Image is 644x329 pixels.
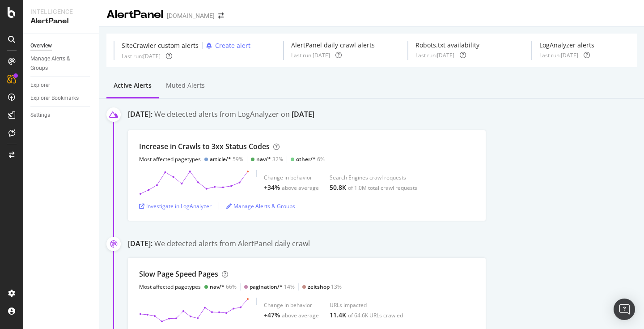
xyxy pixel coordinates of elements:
[114,81,152,90] div: Active alerts
[308,283,342,291] div: 13%
[296,155,325,163] div: 6%
[256,155,283,163] div: 32%
[226,202,295,210] a: Manage Alerts & Groups
[250,283,283,291] div: pagination/*
[30,16,92,26] div: AlertPanel
[264,301,319,309] div: Change in behavior
[292,109,314,120] div: [DATE]
[226,199,295,213] button: Manage Alerts & Groups
[122,52,161,60] div: Last run: [DATE]
[308,283,330,291] div: zeitshop
[122,41,199,50] div: SiteCrawler custom alerts
[128,109,153,121] div: [DATE]:
[154,109,314,121] div: We detected alerts from LogAnalyzer on
[539,41,594,50] div: LogAnalyzer alerts
[264,174,319,181] div: Change in behavior
[139,141,270,152] div: Increase in Crawls to 3xx Status Codes
[30,94,93,103] a: Explorer Bookmarks
[139,283,201,291] div: Most affected pagetypes
[330,301,403,309] div: URLs impacted
[218,13,224,19] div: arrow-right-arrow-left
[30,54,93,73] a: Manage Alerts & Groups
[106,7,163,22] div: AlertPanel
[30,7,92,16] div: Intelligence
[250,283,295,291] div: 14%
[282,184,319,192] div: above average
[330,183,346,192] div: 50.8K
[215,41,250,50] div: Create alert
[348,312,403,319] div: of 64.6K URLs crawled
[210,155,243,163] div: 59%
[415,51,454,59] div: Last run: [DATE]
[139,155,201,163] div: Most affected pagetypes
[264,311,280,320] div: +47%
[614,299,635,320] div: Open Intercom Messenger
[330,174,417,181] div: Search Engines crawl requests
[30,81,93,90] a: Explorer
[264,183,280,192] div: +34%
[256,155,271,163] div: nav/*
[210,155,231,163] div: article/*
[139,269,218,279] div: Slow Page Speed Pages
[291,51,330,59] div: Last run: [DATE]
[30,94,79,103] div: Explorer Bookmarks
[166,81,205,90] div: Muted alerts
[203,41,250,51] button: Create alert
[30,111,93,120] a: Settings
[167,11,215,20] div: [DOMAIN_NAME]
[30,111,50,120] div: Settings
[415,41,479,50] div: Robots.txt availability
[210,283,237,291] div: 66%
[30,81,50,90] div: Explorer
[139,202,212,210] a: Investigate in LogAnalyzer
[30,41,52,51] div: Overview
[128,239,153,249] div: [DATE]:
[154,239,310,249] div: We detected alerts from AlertPanel daily crawl
[139,199,212,213] button: Investigate in LogAnalyzer
[291,41,375,50] div: AlertPanel daily crawl alerts
[210,283,225,291] div: nav/*
[30,54,84,73] div: Manage Alerts & Groups
[296,155,316,163] div: other/*
[348,184,417,192] div: of 1.0M total crawl requests
[330,311,346,320] div: 11.4K
[282,312,319,319] div: above average
[539,51,578,59] div: Last run: [DATE]
[30,41,93,51] a: Overview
